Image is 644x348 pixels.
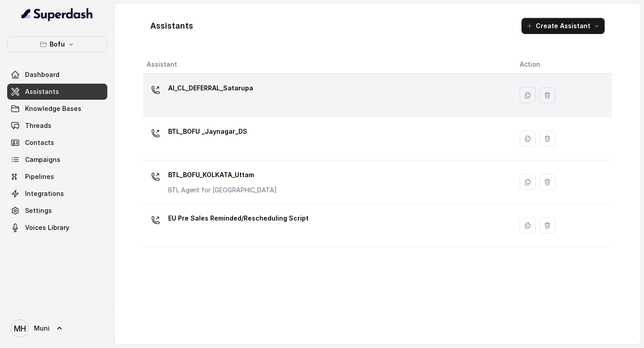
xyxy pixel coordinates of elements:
th: Action [513,55,612,74]
p: BTL_BOFU_KOLKATA_Uttam [168,168,277,182]
p: EU Pre Sales Reminded/Rescheduling Script [168,211,309,225]
a: Assistants [7,84,107,100]
a: Muni [7,316,107,341]
span: Dashboard [25,70,59,79]
span: Pipelines [25,172,54,181]
h1: Assistants [150,19,193,33]
a: Voices Library [7,220,107,236]
span: Contacts [25,138,54,147]
span: Integrations [25,189,64,198]
span: Knowledge Bases [25,104,81,113]
a: Contacts [7,135,107,151]
span: Campaigns [25,155,60,164]
a: Dashboard [7,67,107,83]
img: light.svg [21,7,93,21]
a: Campaigns [7,152,107,168]
th: Assistant [143,55,513,74]
button: Bofu [7,36,107,52]
a: Pipelines [7,169,107,185]
a: Integrations [7,186,107,202]
p: Bofu [50,39,65,50]
a: Threads [7,118,107,134]
span: Threads [25,121,51,130]
p: BTL_BOFU _Jaynagar_DS [168,124,247,139]
a: Knowledge Bases [7,101,107,117]
p: BTL Agent for [GEOGRAPHIC_DATA] [168,186,277,195]
a: Settings [7,203,107,219]
text: MH [14,324,26,333]
p: AI_CL_DEFERRAL_Satarupa [168,81,253,95]
span: Voices Library [25,223,69,232]
span: Assistants [25,87,59,96]
button: Create Assistant [521,18,605,34]
span: Settings [25,206,52,215]
span: Muni [34,324,50,333]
